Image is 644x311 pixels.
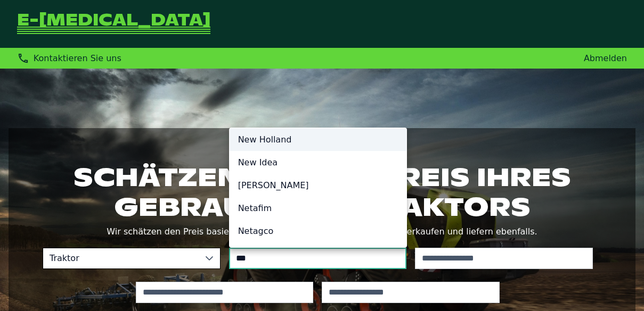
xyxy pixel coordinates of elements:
li: New Holland [230,128,406,151]
li: Netagco [230,220,406,242]
span: Kontaktieren Sie uns [34,53,121,63]
li: Nettuno [230,242,406,265]
div: Kontaktieren Sie uns [17,52,121,64]
a: Zurück zur Startseite [17,13,210,35]
p: Wir schätzen den Preis basierend auf umfangreichen Preisdaten. Wir verkaufen und liefern ebenfalls. [43,224,601,239]
span: Traktor [43,248,199,268]
li: New Idea [230,151,406,174]
h1: Schätzen Sie den Preis Ihres gebrauchten Traktors [43,162,601,222]
li: Netafim [230,197,406,220]
a: Abmelden [584,53,627,63]
li: Neff [230,174,406,197]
